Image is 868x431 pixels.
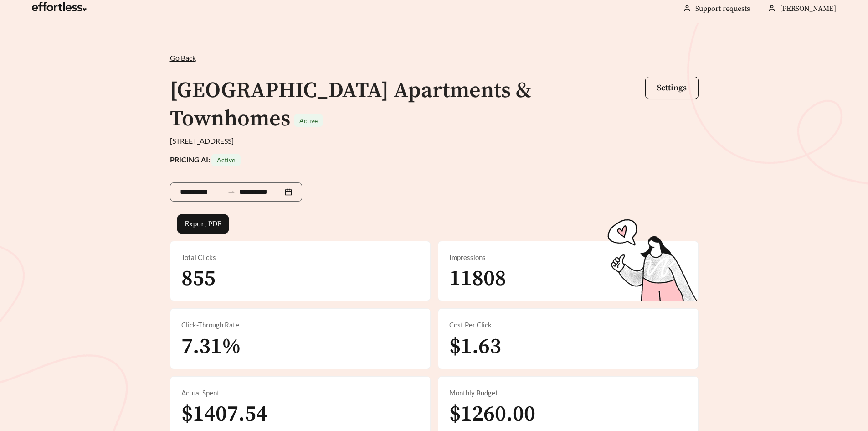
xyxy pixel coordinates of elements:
[227,188,236,196] span: to
[170,77,532,133] h1: [GEOGRAPHIC_DATA] Apartments & Townhomes
[449,320,687,330] div: Cost Per Click
[449,400,535,428] span: $1260.00
[657,83,687,93] span: Settings
[181,265,216,292] span: 855
[170,135,699,146] div: [STREET_ADDRESS]
[217,156,235,164] span: Active
[449,265,506,292] span: 11808
[177,214,229,234] button: Export PDF
[449,252,687,263] div: Impressions
[170,53,196,62] span: Go Back
[181,388,419,398] div: Actual Spent
[181,252,419,263] div: Total Clicks
[695,4,750,13] a: Support requests
[181,333,241,360] span: 7.31%
[645,77,699,99] button: Settings
[227,188,236,196] span: swap-right
[181,320,419,330] div: Click-Through Rate
[170,155,241,164] strong: PRICING AI:
[449,388,687,398] div: Monthly Budget
[299,117,318,125] span: Active
[449,333,501,360] span: $1.63
[185,218,221,229] span: Export PDF
[181,400,267,428] span: $1407.54
[780,4,836,13] span: [PERSON_NAME]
